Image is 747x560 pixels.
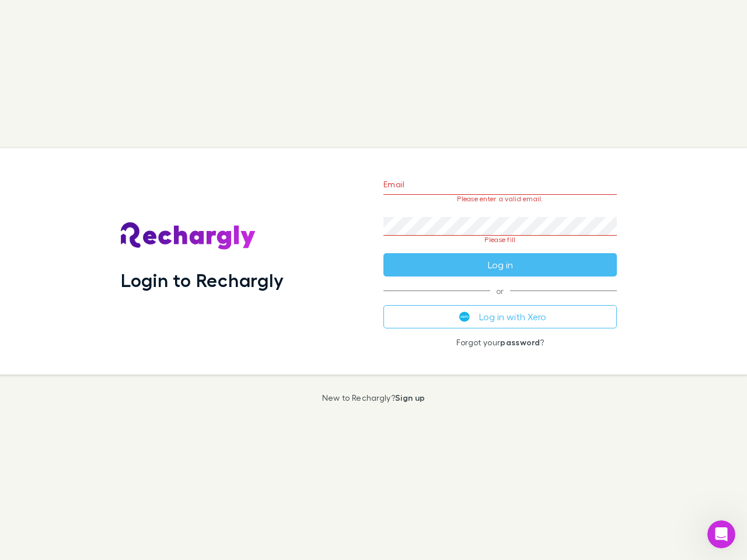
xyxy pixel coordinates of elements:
[459,311,470,322] img: Xero's logo
[500,337,540,347] a: password
[121,269,284,291] h1: Login to Rechargly
[383,338,617,347] p: Forgot your ?
[383,236,617,244] p: Please fill
[383,253,617,276] button: Log in
[322,393,425,402] p: New to Rechargly?
[121,222,256,250] img: Rechargly's Logo
[395,393,425,402] a: Sign up
[383,195,617,203] p: Please enter a valid email.
[707,520,735,548] iframe: Intercom live chat
[383,305,617,328] button: Log in with Xero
